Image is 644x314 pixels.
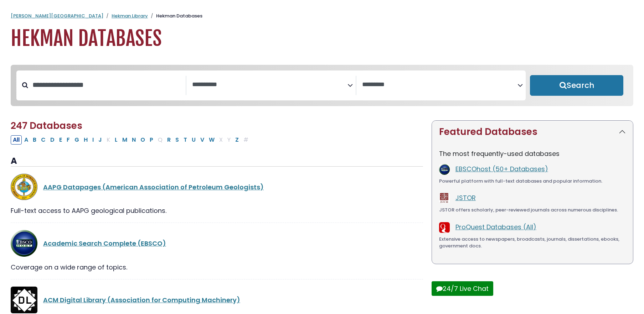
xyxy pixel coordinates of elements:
button: Filter Results F [65,135,72,145]
div: Full-text access to AAPG geological publications. [11,206,423,215]
button: Filter Results B [31,135,38,145]
button: Filter Results I [90,135,96,145]
button: Filter Results T [181,135,189,145]
button: Filter Results J [96,135,104,145]
div: Coverage on a wide range of topics. [11,262,423,272]
button: Filter Results H [82,135,90,145]
button: Filter Results L [113,135,120,145]
a: EBSCOhost (50+ Databases) [455,164,548,173]
button: Filter Results C [39,135,48,145]
a: Hekman Library [112,12,148,19]
button: Filter Results S [173,135,181,145]
input: Search database by title or keyword [28,79,186,91]
button: Filter Results G [72,135,81,145]
div: JSTOR offers scholarly, peer-reviewed journals across numerous disciplines. [439,206,626,214]
button: Filter Results R [165,135,173,145]
button: Filter Results D [48,135,57,145]
textarea: Search [362,81,517,89]
button: Filter Results Z [233,135,241,145]
button: All [11,135,22,145]
button: Filter Results A [22,135,30,145]
button: Submit for Search Results [530,75,623,96]
button: Filter Results V [198,135,206,145]
textarea: Search [192,81,347,89]
nav: breadcrumb [11,12,633,20]
a: AAPG Datapages (American Association of Petroleum Geologists) [43,183,264,192]
button: Featured Databases [432,121,633,143]
div: Powerful platform with full-text databases and popular information. [439,178,626,185]
button: Filter Results N [130,135,138,145]
button: 24/7 Live Chat [432,281,493,296]
div: Extensive access to newspapers, broadcasts, journals, dissertations, ebooks, government docs. [439,236,626,250]
h1: Hekman Databases [11,27,633,51]
button: Filter Results W [207,135,217,145]
button: Filter Results E [57,135,64,145]
a: ACM Digital Library (Association for Computing Machinery) [43,295,240,304]
button: Filter Results P [148,135,155,145]
a: JSTOR [455,193,476,202]
button: Filter Results M [120,135,129,145]
a: [PERSON_NAME][GEOGRAPHIC_DATA] [11,12,103,19]
p: The most frequently-used databases [439,149,626,158]
a: ProQuest Databases (All) [455,223,536,231]
a: Academic Search Complete (EBSCO) [43,239,166,248]
button: Filter Results U [190,135,198,145]
div: Alpha-list to filter by first letter of database name [11,135,251,144]
nav: Search filters [11,65,633,106]
li: Hekman Databases [148,12,202,20]
button: Filter Results O [138,135,147,145]
span: 247 Databases [11,119,82,132]
h3: A [11,156,423,167]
